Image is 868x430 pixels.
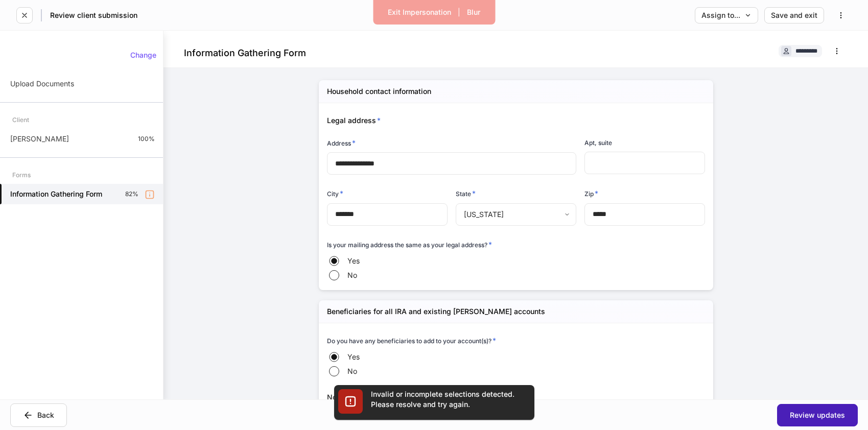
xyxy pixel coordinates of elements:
[327,188,343,199] h6: City
[327,306,545,317] h5: Beneficiaries for all IRA and existing [PERSON_NAME] accounts
[124,47,163,63] button: Change
[327,336,496,346] h6: Do you have any beneficiaries to add to your account(s)?
[460,4,487,20] button: Blur
[347,270,357,280] span: No
[347,366,357,376] span: No
[695,7,758,23] button: Assign to...
[327,138,356,148] h6: Address
[456,188,476,199] h6: State
[701,12,752,19] div: Assign to...
[327,392,705,402] div: Note:
[319,103,705,126] div: Legal address
[12,111,29,129] div: Client
[790,412,845,419] div: Review updates
[467,9,480,16] div: Blur
[327,86,431,97] h5: Household contact information
[130,52,156,59] div: Change
[138,135,155,143] p: 100%
[584,188,598,199] h6: Zip
[10,403,67,427] button: Back
[10,189,102,199] h5: Information Gathering Form
[12,166,31,184] div: Forms
[371,389,524,410] div: Invalid or incomplete selections detected. Please resolve and try again.
[50,10,137,20] h5: Review client submission
[456,203,576,226] div: [US_STATE]
[777,404,858,426] button: Review updates
[184,47,306,59] h4: Information Gathering Form
[388,9,451,16] div: Exit Impersonation
[764,7,824,23] button: Save and exit
[10,134,69,144] p: [PERSON_NAME]
[584,138,612,148] h6: Apt, suite
[10,79,74,89] p: Upload Documents
[23,410,54,420] div: Back
[381,4,458,20] button: Exit Impersonation
[327,240,492,250] h6: Is your mailing address the same as your legal address?
[125,190,138,198] p: 82%
[771,12,817,19] div: Save and exit
[347,352,360,362] span: Yes
[347,256,360,266] span: Yes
